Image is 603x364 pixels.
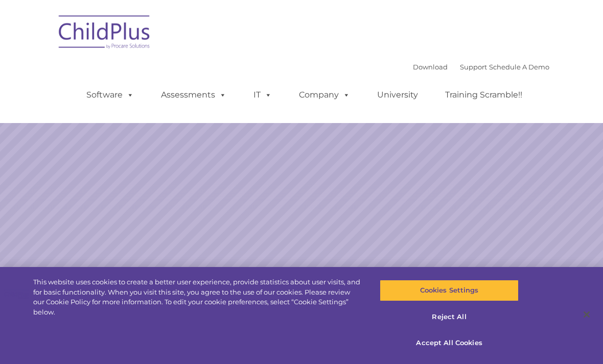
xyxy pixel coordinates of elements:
[33,277,362,317] div: This website uses cookies to create a better user experience, provide statistics about user visit...
[367,85,428,105] a: University
[243,85,282,105] a: IT
[76,85,144,105] a: Software
[380,332,518,354] button: Accept All Cookies
[435,85,532,105] a: Training Scramble!!
[289,85,360,105] a: Company
[413,63,549,71] font: |
[575,303,598,326] button: Close
[380,306,518,328] button: Reject All
[54,8,156,59] img: ChildPlus by Procare Solutions
[151,85,237,105] a: Assessments
[380,280,518,301] button: Cookies Settings
[413,63,448,71] a: Download
[460,63,487,71] a: Support
[489,63,549,71] a: Schedule A Demo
